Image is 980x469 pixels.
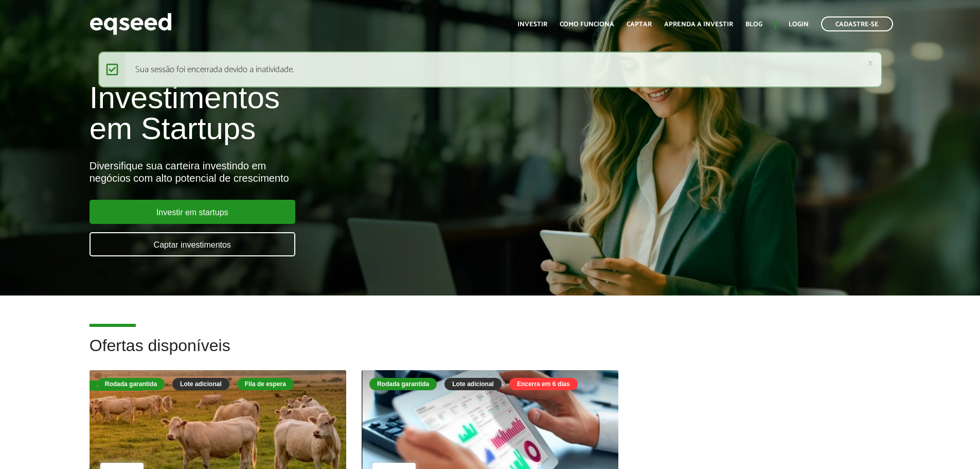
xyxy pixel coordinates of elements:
div: Rodada garantida [369,378,437,390]
img: EqSeed [90,10,172,38]
div: Sua sessão foi encerrada devido a inatividade. [98,51,882,88]
a: Investir em startups [90,200,295,224]
a: Captar [627,21,652,28]
a: Como funciona [560,21,614,28]
div: Lote adicional [172,378,229,390]
div: Fila de espera [90,380,147,391]
div: Rodada garantida [97,378,165,390]
div: Fila de espera [237,378,294,390]
a: Login [789,21,809,28]
div: Diversifique sua carteira investindo em negócios com alto potencial de crescimento [90,160,564,184]
div: Encerra em 6 dias [509,378,578,390]
div: Lote adicional [444,378,502,390]
a: Blog [745,21,762,28]
h1: Investimentos em Startups [90,82,564,144]
a: Cadastre-se [821,16,893,31]
a: Aprenda a investir [664,21,733,28]
a: × [867,58,874,68]
a: Captar investimentos [90,232,295,256]
a: Investir [518,21,547,28]
h2: Ofertas disponíveis [90,337,891,370]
